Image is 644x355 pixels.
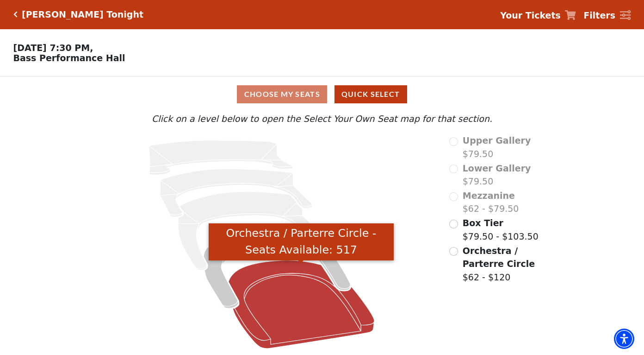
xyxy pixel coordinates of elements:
div: Orchestra / Parterre Circle - Seats Available: 517 [209,223,394,261]
label: $79.50 [463,134,531,160]
path: Orchestra / Parterre Circle - Seats Available: 517 [229,260,374,349]
path: Upper Gallery - Seats Available: 0 [149,140,293,175]
label: $62 - $79.50 [463,189,519,216]
strong: Filters [583,10,615,20]
path: Lower Gallery - Seats Available: 0 [160,169,312,217]
div: Accessibility Menu [614,329,634,349]
span: Box Tier [463,218,503,228]
p: Click on a level below to open the Select Your Own Seat map for that section. [87,112,557,126]
span: Orchestra / Parterre Circle [463,246,535,269]
span: Upper Gallery [463,135,531,146]
a: Click here to go back to filters [13,11,18,18]
h5: [PERSON_NAME] Tonight [22,9,143,20]
label: $79.50 - $103.50 [463,216,539,243]
button: Quick Select [334,85,407,103]
span: Lower Gallery [463,163,531,173]
input: Box Tier$79.50 - $103.50 [449,220,458,228]
a: Filters [583,9,631,22]
strong: Your Tickets [500,10,561,20]
input: Orchestra / Parterre Circle$62 - $120 [449,247,458,256]
a: Your Tickets [500,9,576,22]
label: $79.50 [463,162,531,188]
span: Mezzanine [463,190,515,201]
label: $62 - $120 [463,244,557,284]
